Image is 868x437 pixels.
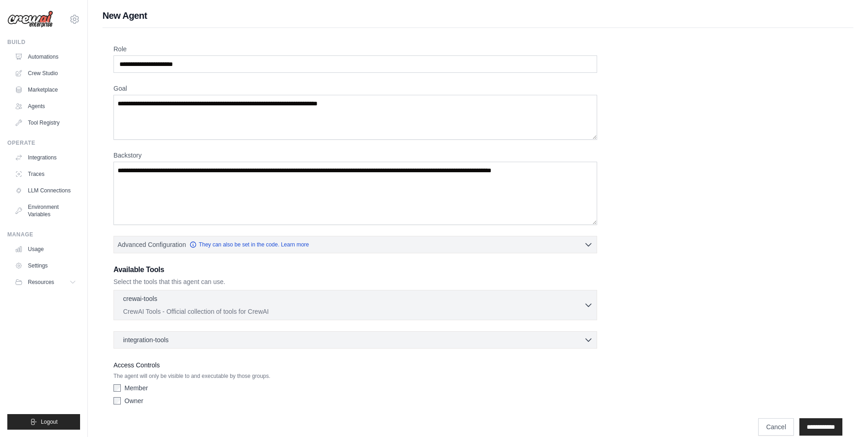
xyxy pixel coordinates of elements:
[11,275,80,290] button: Resources
[28,279,54,286] span: Resources
[113,277,597,286] p: Select the tools that this agent can use.
[123,335,169,344] span: integration-tools
[758,418,794,436] a: Cancel
[113,264,597,275] h3: Available Tools
[11,200,80,222] a: Environment Variables
[124,383,148,393] label: Member
[41,418,58,426] span: Logout
[11,183,80,198] a: LLM Connections
[11,66,80,81] a: Crew Studio
[114,236,597,253] button: Advanced Configuration They can also be set in the code. Learn more
[7,231,80,238] div: Manage
[113,372,597,380] p: The agent will only be visible to and executable by those groups.
[7,11,53,28] img: Logo
[189,241,309,248] a: They can also be set in the code. Learn more
[124,396,143,405] label: Owner
[11,258,80,273] a: Settings
[7,38,80,46] div: Build
[118,240,186,249] span: Advanced Configuration
[11,150,80,165] a: Integrations
[11,49,80,64] a: Automations
[11,82,80,97] a: Marketplace
[7,139,80,147] div: Operate
[11,167,80,181] a: Traces
[7,414,80,430] button: Logout
[11,115,80,130] a: Tool Registry
[102,9,853,22] h1: New Agent
[123,294,157,303] p: crewai-tools
[123,307,584,316] p: CrewAI Tools - Official collection of tools for CrewAI
[11,99,80,114] a: Agents
[118,335,593,344] button: integration-tools
[113,44,597,54] label: Role
[118,294,593,316] button: crewai-tools CrewAI Tools - Official collection of tools for CrewAI
[11,242,80,257] a: Usage
[113,151,597,160] label: Backstory
[113,360,597,371] label: Access Controls
[113,84,597,93] label: Goal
